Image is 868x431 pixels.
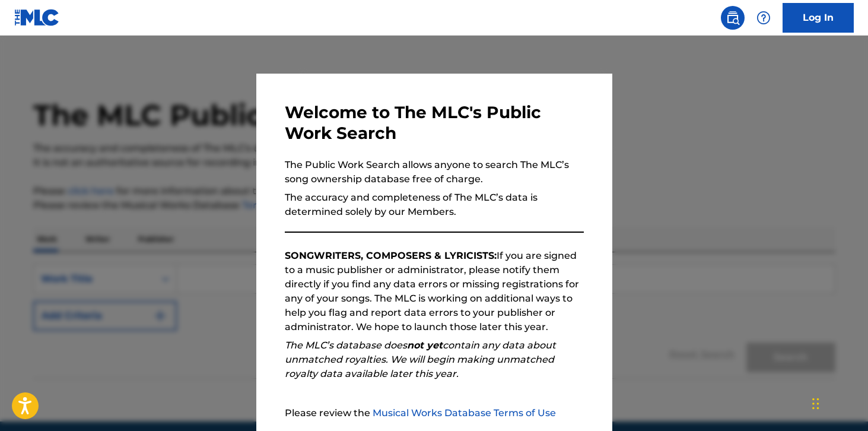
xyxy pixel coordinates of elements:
img: MLC Logo [14,9,60,26]
p: If you are signed to a music publisher or administrator, please notify them directly if you find ... [285,249,584,334]
img: help [756,11,771,25]
em: The MLC’s database does contain any data about unmatched royalties. We will begin making unmatche... [285,340,556,379]
div: Help [752,6,775,30]
iframe: Chat Widget [809,374,868,431]
img: search [726,11,740,25]
p: The Public Work Search allows anyone to search The MLC’s song ownership database free of charge. [285,158,584,186]
div: Drag [812,386,819,422]
a: Log In [783,3,854,33]
h3: Welcome to The MLC's Public Work Search [285,102,584,144]
a: Public Search [721,6,745,30]
a: Musical Works Database Terms of Use [373,407,556,419]
strong: SONGWRITERS, COMPOSERS & LYRICISTS: [285,250,497,261]
p: Please review the [285,406,584,420]
strong: not yet [407,340,443,351]
p: The accuracy and completeness of The MLC’s data is determined solely by our Members. [285,191,584,219]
